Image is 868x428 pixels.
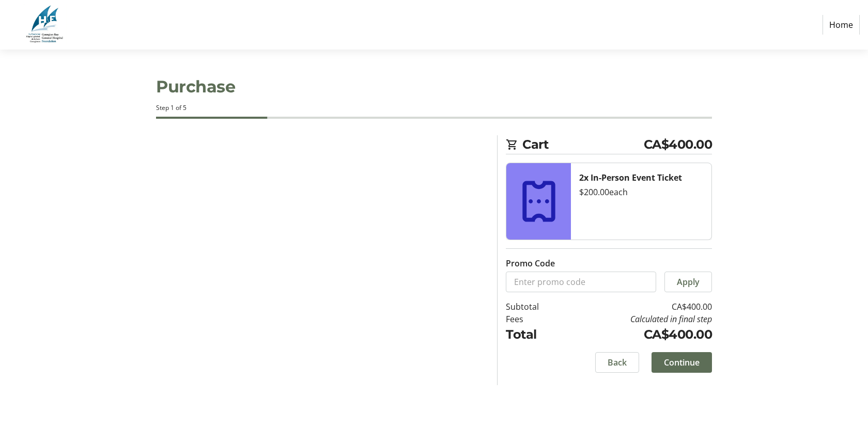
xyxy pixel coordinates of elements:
[664,272,712,292] button: Apply
[579,172,682,183] strong: 2x In-Person Event Ticket
[664,356,700,369] span: Continue
[506,300,565,313] td: Subtotal
[565,313,712,325] td: Calculated in final step
[156,103,712,113] div: Step 1 of 5
[8,4,82,45] img: Georgian Bay General Hospital Foundation's Logo
[565,325,712,344] td: CA$400.00
[565,300,712,313] td: CA$400.00
[677,276,700,288] span: Apply
[595,352,639,373] button: Back
[506,313,565,325] td: Fees
[579,186,703,198] div: $200.00 each
[823,15,860,35] a: Home
[608,356,627,369] span: Back
[506,325,565,344] td: Total
[506,257,555,270] label: Promo Code
[522,135,644,154] span: Cart
[652,352,712,373] button: Continue
[644,135,712,154] span: CA$400.00
[156,74,712,99] h1: Purchase
[506,272,656,292] input: Enter promo code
